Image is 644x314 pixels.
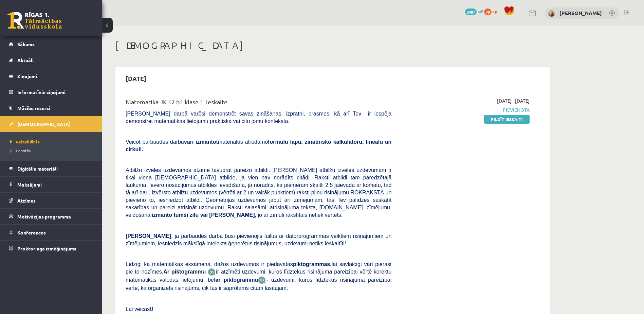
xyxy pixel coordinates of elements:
[10,139,95,145] a: Neizpildītās
[478,8,483,14] span: mP
[10,148,31,153] span: Izlabotās
[293,261,332,267] b: piktogrammas,
[17,165,58,172] span: Digitālie materiāli
[9,52,93,68] a: Aktuāli
[9,68,93,84] a: Ziņojumi
[119,70,153,86] h2: [DATE]
[9,116,93,132] a: [DEMOGRAPHIC_DATA]
[7,12,62,29] a: Rīgas 1. Tālmācības vidusskola
[126,139,391,152] b: formulu lapu, zinātnisko kalkulatoru, lineālu un cirkuli.
[17,245,76,251] span: Proktoringa izmēģinājums
[10,147,95,154] a: Izlabotās
[17,197,36,204] span: Atzīmes
[126,233,391,246] span: , ja pārbaudes darbā būsi pievienojis failus ar datorprogrammās veiktiem risinājumiem un zīmējumi...
[402,106,530,114] span: Pievienota
[17,121,71,127] span: [DEMOGRAPHIC_DATA]
[484,8,492,15] span: 79
[126,97,391,110] div: Matemātika JK 12.b1 klase 1. ieskaite
[126,167,391,218] span: Atbilžu izvēles uzdevumos atzīmē tavuprāt pareizo atbildi. [PERSON_NAME] atbilžu izvēles uzdevuma...
[208,268,216,276] img: JfuEzvunn4EvwAAAAASUVORK5CYII=
[17,229,46,235] span: Konferences
[215,277,258,283] b: ar piktogrammu
[163,269,206,275] b: Ar piktogrammu
[126,261,391,275] span: Līdzīgi kā matemātikas eksāmenā, dažos uzdevumos ir piedāvātas lai savlaicīgi vari pierast pie to...
[17,105,50,111] span: Mācību resursi
[9,161,93,176] a: Digitālie materiāli
[184,139,218,145] b: vari izmantot
[9,177,93,192] a: Maksājumi
[152,212,172,218] b: izmanto
[465,8,477,15] span: 2487
[173,212,255,218] b: tumši zilu vai [PERSON_NAME]
[126,306,151,312] span: Lai veicās!
[126,111,391,124] span: [PERSON_NAME] darbā varēsi demonstrēt savas zināšanas, izpratni, prasmes, kā arī Tev ir iespēja d...
[17,57,34,63] span: Aktuāli
[126,269,391,283] span: ir atzīmēti uzdevumi, kuros līdztekus risinājuma pareizībai vērtē korektu matemātikas valodas lie...
[17,41,35,47] span: Sākums
[484,115,530,124] a: Pildīt ieskaiti
[465,8,483,14] a: 2487 mP
[151,306,153,312] span: J
[493,8,497,14] span: xp
[9,36,93,52] a: Sākums
[17,68,93,84] legend: Ziņojumi
[9,193,93,208] a: Atzīmes
[126,233,171,239] span: [PERSON_NAME]
[258,276,266,284] img: wKvN42sLe3LLwAAAABJRU5ErkJggg==
[17,177,93,192] legend: Maksājumi
[559,10,602,16] a: [PERSON_NAME]
[17,213,71,220] span: Motivācijas programma
[484,8,500,14] a: 79 xp
[9,241,93,256] a: Proktoringa izmēģinājums
[9,225,93,240] a: Konferences
[9,100,93,116] a: Mācību resursi
[115,40,550,51] h1: [DEMOGRAPHIC_DATA]
[126,139,391,152] span: Veicot pārbaudes darbu materiālos atrodamo
[497,97,530,104] span: [DATE] - [DATE]
[10,139,40,144] span: Neizpildītās
[17,84,93,100] legend: Informatīvie ziņojumi
[9,84,93,100] a: Informatīvie ziņojumi
[9,209,93,224] a: Motivācijas programma
[548,10,555,17] img: Evija Grasberga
